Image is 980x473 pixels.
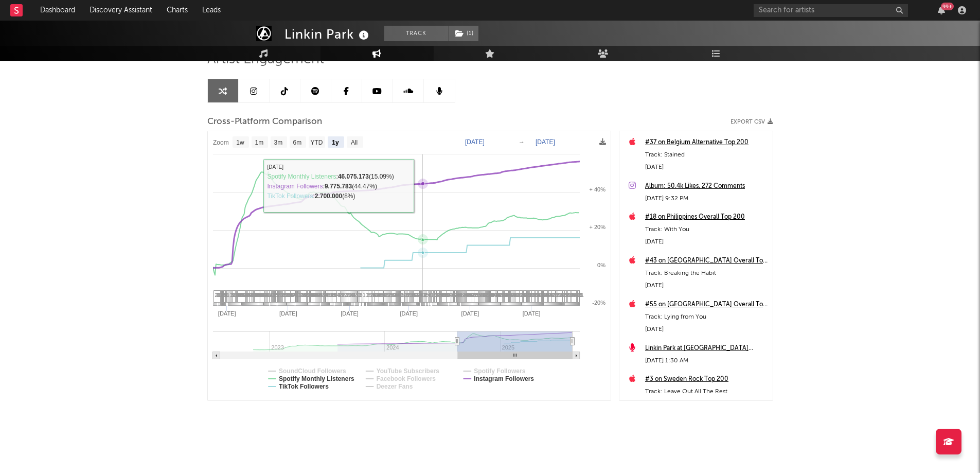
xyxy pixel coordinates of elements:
[266,292,269,298] span: 4
[350,139,357,146] text: All
[534,292,541,298] span: 14
[255,139,263,146] text: 1m
[215,292,218,298] span: 2
[279,383,329,390] text: TikTok Followers
[449,292,452,298] span: 4
[449,26,478,41] button: (1)
[332,139,339,146] text: 1y
[645,211,768,223] a: #18 on Philippines Overall Top 200
[522,310,540,317] text: [DATE]
[597,262,605,268] text: 0%
[730,119,773,125] button: Export CSV
[589,224,605,230] text: + 20%
[500,292,506,298] span: 22
[230,292,233,298] span: 1
[323,292,326,298] span: 8
[461,310,479,317] text: [DATE]
[465,138,485,146] text: [DATE]
[366,292,369,298] span: 1
[279,375,354,382] text: Spotify Monthly Listeners
[272,292,275,298] span: 3
[428,292,431,298] span: 4
[567,292,574,298] span: 12
[434,292,437,298] span: 5
[357,292,360,298] span: 1
[645,398,768,410] div: [DATE]
[207,54,324,66] span: Artist Engagement
[374,292,380,298] span: 14
[510,292,516,298] span: 10
[539,292,545,298] span: 13
[645,342,768,355] div: Linkin Park at [GEOGRAPHIC_DATA] ([DATE])
[645,386,768,398] div: Track: Leave Out All The Rest
[493,292,500,298] span: 48
[310,139,323,146] text: YTD
[345,292,348,298] span: 2
[645,136,768,149] a: #37 on Belgium Alternative Top 200
[577,292,583,298] span: 13
[337,292,341,298] span: 4
[300,292,307,298] span: 24
[431,292,434,298] span: 1
[281,292,288,298] span: 21
[645,255,768,267] a: #43 on [GEOGRAPHIC_DATA] Overall Top 200
[328,292,334,298] span: 15
[645,149,768,161] div: Track: Stained
[506,292,512,298] span: 34
[437,292,443,298] span: 78
[941,3,954,10] div: 99 +
[536,138,555,146] text: [DATE]
[575,292,578,298] span: 4
[645,161,768,173] div: [DATE]
[554,292,560,298] span: 17
[645,373,768,386] a: #3 on Sweden Rock Top 200
[279,367,346,375] text: SoundCloud Followers
[325,292,328,298] span: 4
[458,292,461,298] span: 4
[376,383,413,390] text: Deezer Fans
[938,6,945,14] button: 99+
[336,292,340,298] span: 4
[409,292,415,298] span: 16
[284,26,371,43] div: Linkin Park
[369,292,372,298] span: 5
[449,26,479,41] span: ( 1 )
[279,310,297,317] text: [DATE]
[645,180,768,192] a: Album: 50.4k Likes, 272 Comments
[270,292,273,298] span: 4
[363,292,366,298] span: 1
[645,299,768,311] a: #55 on [GEOGRAPHIC_DATA] Overall Top 200
[543,292,549,298] span: 14
[754,4,908,17] input: Search for artists
[249,292,252,298] span: 4
[645,236,768,248] div: [DATE]
[387,292,393,298] span: 11
[274,139,282,146] text: 3m
[558,292,564,298] span: 14
[375,292,381,298] span: 94
[250,292,256,298] span: 16
[474,367,525,375] text: Spotify Followers
[502,292,508,298] span: 64
[474,375,534,382] text: Instagram Followers
[207,116,322,128] span: Cross-Platform Comparison
[220,292,223,298] span: 3
[331,292,337,298] span: 11
[645,192,768,205] div: [DATE] 9:32 PM
[396,292,402,298] span: 18
[213,139,229,146] text: Zoom
[592,300,605,306] text: -20%
[311,292,317,298] span: 14
[451,292,454,298] span: 3
[293,139,301,146] text: 6m
[370,292,376,298] span: 14
[376,367,439,375] text: YouTube Subscribers
[376,375,436,382] text: Facebook Followers
[423,292,426,298] span: 3
[645,279,768,292] div: [DATE]
[400,310,418,317] text: [DATE]
[456,292,459,298] span: 4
